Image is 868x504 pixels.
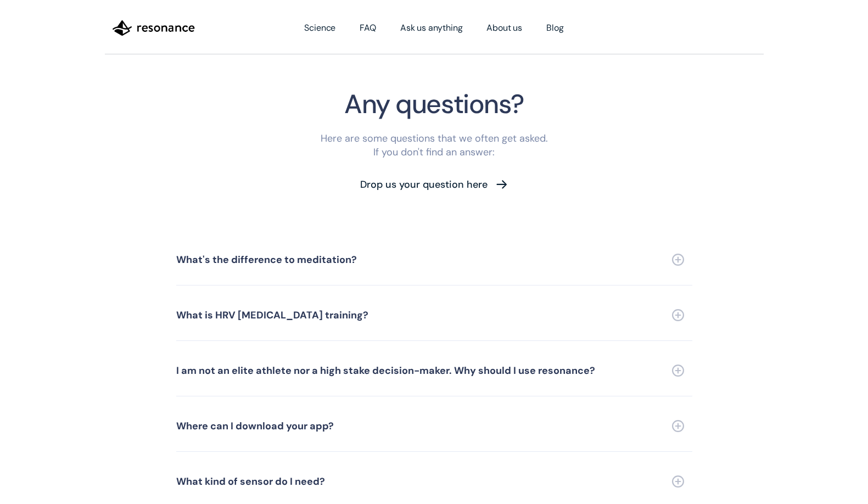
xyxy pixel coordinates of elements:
a: Blog [534,13,575,43]
img: Expand FAQ section [672,475,684,488]
p: Here are some questions that we often get asked. If you don't find an answer: [321,132,548,159]
a: Ask us anything [388,13,475,43]
div: What is HRV [MEDICAL_DATA] training? [176,310,368,320]
img: Expand FAQ section [672,420,684,432]
a: Drop us your question here [360,167,508,201]
div: What's the difference to meditation? [176,255,357,265]
a: I am not an elite athlete nor a high stake decision-maker. Why should I use resonance? [176,345,692,396]
img: Arrow pointing right [495,177,508,192]
div: I am not an elite athlete nor a high stake decision-maker. Why should I use resonance? [176,366,595,376]
img: Expand FAQ section [672,309,684,321]
div: What kind of sensor do I need? [176,477,325,486]
img: Expand FAQ section [672,254,684,266]
div: Where can I download your app? [176,421,334,431]
a: home [105,11,203,45]
h1: Any questions? [344,90,524,119]
div: Drop us your question here [360,180,488,189]
a: Where can I download your app? [176,401,692,452]
a: Science [292,13,348,43]
a: About us [474,13,534,43]
a: What's the difference to meditation? [176,234,692,285]
img: Expand FAQ section [672,365,684,377]
a: What is HRV [MEDICAL_DATA] training? [176,290,692,341]
a: FAQ [348,13,388,43]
